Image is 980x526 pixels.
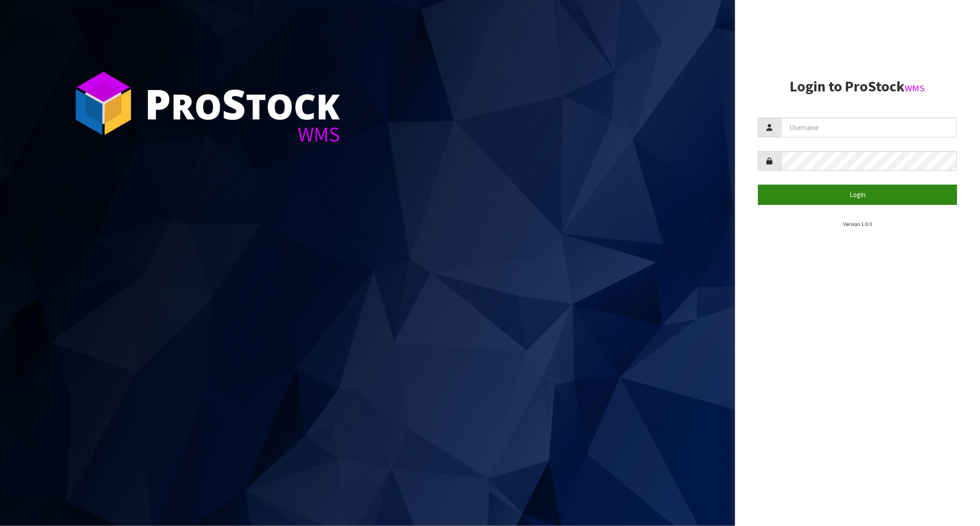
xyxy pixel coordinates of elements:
[781,118,957,137] input: Username
[843,221,872,227] small: Version 1.0.0
[69,69,138,138] img: ProStock Cube
[905,82,925,94] small: WMS
[758,185,957,204] button: Login
[222,75,246,131] span: S
[145,83,340,124] div: ro tock
[758,79,957,95] h2: Login to ProStock
[145,124,340,145] div: WMS
[145,75,171,131] span: P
